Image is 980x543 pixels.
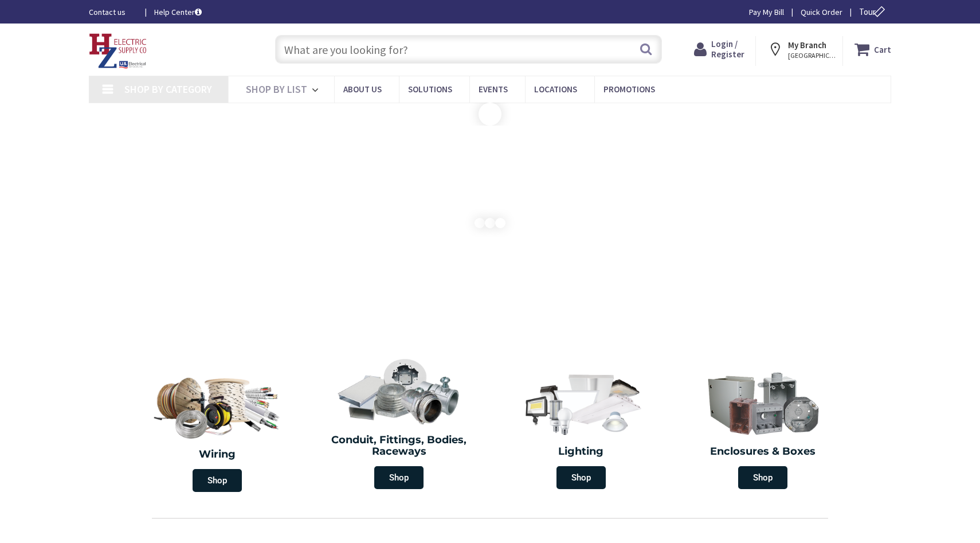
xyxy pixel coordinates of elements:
[854,39,891,60] a: Cart
[738,466,787,489] span: Shop
[343,84,382,95] span: About Us
[275,35,662,64] input: What are you looking for?
[534,84,577,95] span: Locations
[193,469,242,492] span: Shop
[681,446,846,458] h2: Enclosures & Boxes
[874,39,891,60] strong: Cart
[126,364,308,498] a: Wiring Shop
[801,6,842,18] a: Quick Order
[675,364,852,495] a: Enclosures & Boxes Shop
[859,6,888,17] span: Tour
[408,84,452,95] span: Solutions
[317,435,482,458] h2: Conduit, Fittings, Bodies, Raceways
[132,449,303,460] h2: Wiring
[89,6,136,18] a: Contact us
[711,38,744,60] span: Login / Register
[767,39,832,60] div: My Branch [GEOGRAPHIC_DATA], [GEOGRAPHIC_DATA]
[89,33,147,69] img: HZ Electric Supply
[493,364,669,495] a: Lighting Shop
[788,51,837,60] span: [GEOGRAPHIC_DATA], [GEOGRAPHIC_DATA]
[311,352,488,495] a: Conduit, Fittings, Bodies, Raceways Shop
[749,6,784,18] a: Pay My Bill
[154,6,202,18] a: Help Center
[479,84,508,95] span: Events
[694,39,744,60] a: Login / Register
[788,40,826,50] strong: My Branch
[603,84,655,95] span: Promotions
[124,83,212,96] span: Shop By Category
[374,466,424,489] span: Shop
[556,466,606,489] span: Shop
[499,446,664,458] h2: Lighting
[246,83,307,96] span: Shop By List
